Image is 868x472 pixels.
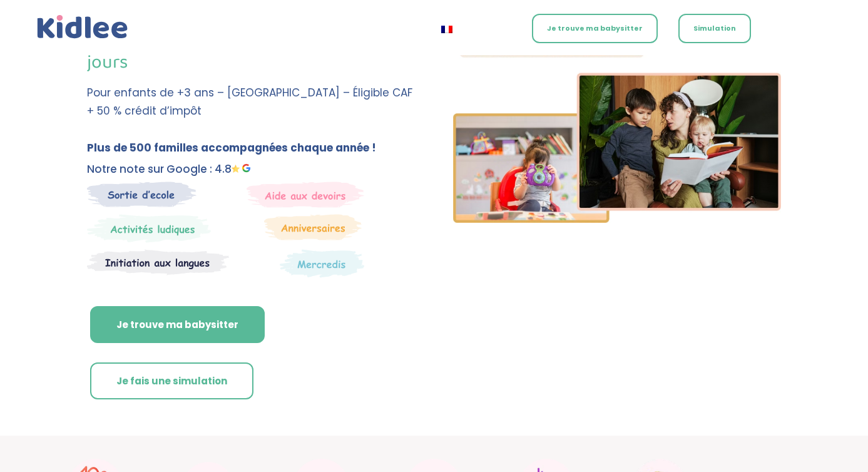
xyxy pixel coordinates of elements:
b: Plus de 500 familles accompagnées chaque année ! [87,140,376,155]
img: Français [441,26,452,33]
p: Notre note sur Google : 4.8 [87,160,415,178]
img: Atelier thematique [87,249,229,275]
a: Je trouve ma babysitter [90,306,265,344]
img: logo_kidlee_bleu [34,13,130,42]
a: Je trouve ma babysitter [532,14,658,43]
a: Je fais une simulation [90,362,253,400]
img: Mercredi [87,214,211,243]
picture: Imgs-2 [453,212,781,227]
img: Thematique [280,249,364,278]
img: weekends [247,182,364,208]
a: Kidlee Logo [34,13,130,42]
a: Simulation [678,14,751,43]
span: Pour enfants de +3 ans – [GEOGRAPHIC_DATA] – Éligible CAF + 50 % crédit d’impôt [87,85,412,118]
img: Sortie decole [87,182,197,207]
img: Anniversaire [264,214,362,240]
